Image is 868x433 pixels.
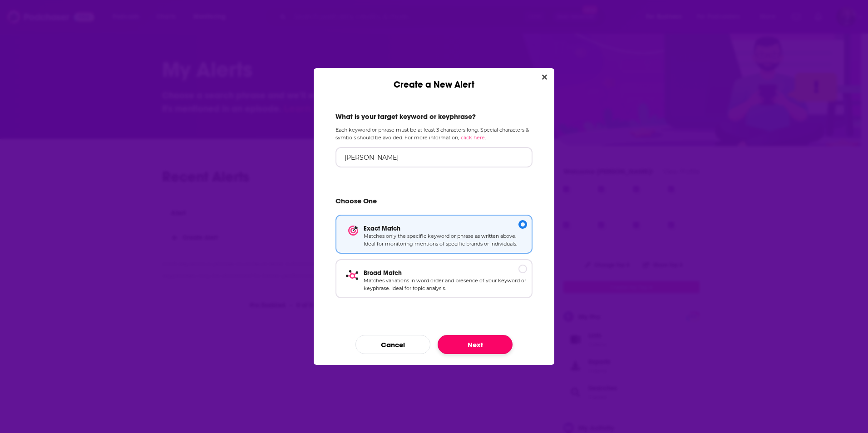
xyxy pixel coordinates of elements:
p: Exact Match [364,225,527,232]
button: Close [538,72,551,83]
p: Each keyword or phrase must be at least 3 characters long. Special characters & symbols should be... [335,126,533,142]
a: click here [461,134,485,141]
p: Matches variations in word order and presence of your keyword or keyphrase. Ideal for topic analy... [364,277,527,293]
h2: What is your target keyword or keyphrase? [335,112,533,121]
input: Ex: brand name, person, topic [335,147,533,167]
button: Next [438,335,513,354]
button: Cancel [355,335,430,354]
div: Create a New Alert [314,68,554,90]
p: Broad Match [364,269,527,277]
h2: Choose One [335,197,533,209]
p: Matches only the specific keyword or phrase as written above. Ideal for monitoring mentions of sp... [364,232,527,248]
